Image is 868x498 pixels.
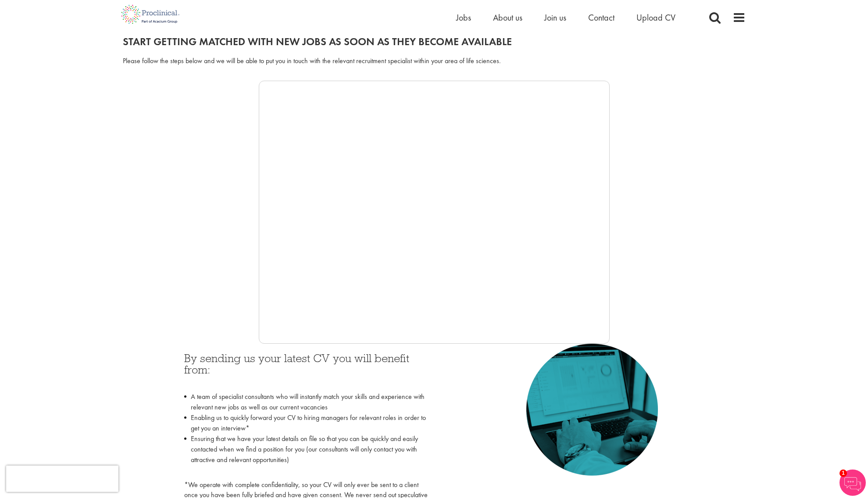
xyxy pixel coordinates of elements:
[184,434,428,476] li: Ensuring that we have your latest details on file so that you can be quickly and easily contacted...
[184,352,428,387] h3: By sending us your latest CV you will benefit from:
[184,413,428,434] li: Enabling us to quickly forward your CV to hiring managers for relevant roles in order to get you ...
[123,56,746,66] div: Please follow the steps below and we will be able to put you in touch with the relevant recruitme...
[6,466,118,492] iframe: reCAPTCHA
[839,470,847,477] span: 1
[456,12,471,23] a: Jobs
[544,12,566,23] a: Join us
[493,12,522,23] a: About us
[588,12,614,23] a: Contact
[839,470,866,496] img: Chatbot
[123,36,746,47] h2: Start getting matched with new jobs as soon as they become available
[184,391,428,413] li: A team of specialist consultants who will instantly match your skills and experience with relevan...
[636,12,675,23] a: Upload CV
